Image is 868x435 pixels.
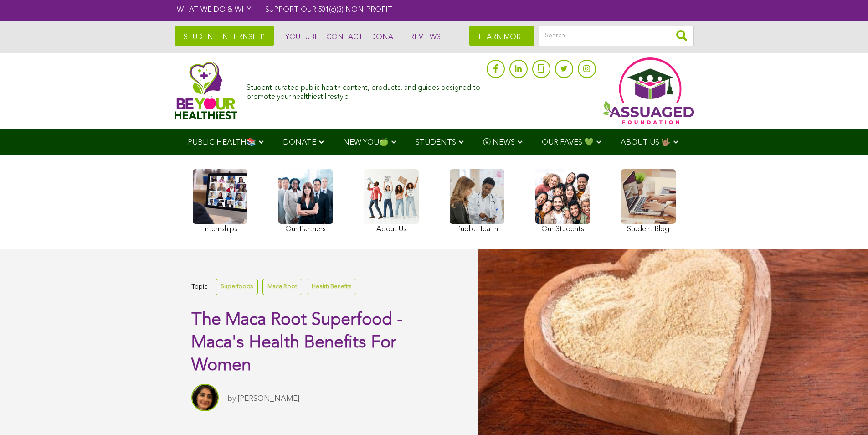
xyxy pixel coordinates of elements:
[343,139,389,146] span: NEW YOU🍏
[238,395,299,403] a: [PERSON_NAME]
[175,62,238,119] img: Assuaged
[262,279,302,295] a: Maca Root
[191,384,219,411] img: Sitara Darvish
[469,26,534,46] a: LEARN MORE
[621,139,671,146] span: ABOUT US 🤟🏽
[307,279,356,295] a: Health Benefits
[603,57,694,124] img: Assuaged App
[368,32,402,42] a: DONATE
[416,139,456,146] span: STUDENTS
[538,64,544,73] img: glassdoor
[247,79,482,101] div: Student-curated public health content, products, and guides designed to promote your healthiest l...
[175,129,694,155] div: Navigation Menu
[191,281,209,293] span: Topic:
[228,395,236,403] span: by
[283,139,316,146] span: DONATE
[542,139,594,146] span: OUR FAVES 💚
[188,139,256,146] span: PUBLIC HEALTH📚
[191,311,403,374] span: The Maca Root Superfood - Maca's Health Benefits For Women
[407,32,441,42] a: REVIEWS
[175,26,274,46] a: STUDENT INTERNSHIP
[539,26,694,46] input: Search
[283,32,319,42] a: YOUTUBE
[324,32,363,42] a: CONTACT
[822,391,868,435] iframe: Chat Widget
[483,139,515,146] span: Ⓥ NEWS
[216,279,258,295] a: Superfoods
